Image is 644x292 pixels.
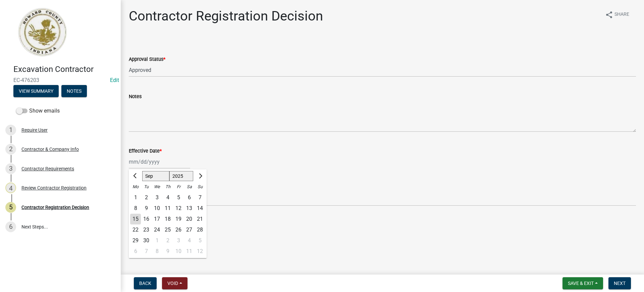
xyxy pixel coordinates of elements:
[21,205,89,210] div: Contractor Registration Decision
[61,89,87,94] wm-modal-confirm: Notes
[130,246,141,257] div: 6
[167,281,178,286] span: Void
[162,277,187,289] button: Void
[600,8,635,21] button: shareShare
[173,181,184,192] div: Fr
[134,277,157,289] button: Back
[173,224,184,235] div: Friday, September 26, 2025
[152,224,162,235] div: 24
[195,235,205,246] div: Sunday, October 5, 2025
[184,181,195,192] div: Sa
[21,147,79,152] div: Contractor & Company Info
[130,203,141,214] div: 8
[130,224,141,235] div: 22
[184,192,195,203] div: 6
[184,235,195,246] div: 4
[173,214,184,224] div: Friday, September 19, 2025
[141,203,152,214] div: Tuesday, September 9, 2025
[141,192,152,203] div: 2
[184,235,195,246] div: Saturday, October 4, 2025
[195,224,205,235] div: 28
[141,246,152,257] div: Tuesday, October 7, 2025
[21,166,74,171] div: Contractor Requirements
[152,246,162,257] div: Wednesday, October 8, 2025
[130,214,141,224] div: 15
[605,11,613,19] i: share
[5,221,16,232] div: 6
[184,246,195,257] div: 11
[162,246,173,257] div: Thursday, October 9, 2025
[195,235,205,246] div: 5
[173,235,184,246] div: 3
[152,192,162,203] div: 3
[173,235,184,246] div: Friday, October 3, 2025
[142,171,169,181] select: Select month
[195,203,205,214] div: 14
[195,214,205,224] div: 21
[110,77,119,83] a: Edit
[152,224,162,235] div: Wednesday, September 24, 2025
[5,182,16,193] div: 4
[162,224,173,235] div: Thursday, September 25, 2025
[608,277,631,289] button: Next
[141,203,152,214] div: 9
[141,214,152,224] div: Tuesday, September 16, 2025
[141,235,152,246] div: 30
[173,246,184,257] div: 10
[162,214,173,224] div: 18
[141,246,152,257] div: 7
[195,224,205,235] div: Sunday, September 28, 2025
[195,192,205,203] div: Sunday, September 7, 2025
[162,224,173,235] div: 25
[5,125,16,135] div: 1
[141,235,152,246] div: Tuesday, September 30, 2025
[152,246,162,257] div: 8
[152,235,162,246] div: 1
[21,128,48,132] div: Require User
[152,235,162,246] div: Wednesday, October 1, 2025
[130,181,141,192] div: Mo
[152,192,162,203] div: Wednesday, September 3, 2025
[162,235,173,246] div: 2
[568,281,594,286] span: Save & Exit
[110,77,119,83] wm-modal-confirm: Edit Application Number
[184,203,195,214] div: 13
[130,235,141,246] div: 29
[13,7,71,57] img: Howard County, Indiana
[13,89,59,94] wm-modal-confirm: Summary
[129,57,165,62] label: Approval Status
[16,107,60,115] label: Show emails
[13,77,107,83] span: EC-476203
[141,224,152,235] div: 23
[162,246,173,257] div: 9
[130,203,141,214] div: Monday, September 8, 2025
[173,224,184,235] div: 26
[162,203,173,214] div: 11
[195,214,205,224] div: Sunday, September 21, 2025
[184,203,195,214] div: Saturday, September 13, 2025
[21,185,87,190] div: Review Contractor Registration
[5,144,16,155] div: 2
[162,214,173,224] div: Thursday, September 18, 2025
[162,181,173,192] div: Th
[196,171,204,181] button: Next month
[162,192,173,203] div: Thursday, September 4, 2025
[173,192,184,203] div: Friday, September 5, 2025
[169,171,194,181] select: Select year
[614,11,629,19] span: Share
[13,85,59,97] button: View Summary
[130,192,141,203] div: Monday, September 1, 2025
[129,94,142,99] label: Notes
[5,163,16,174] div: 3
[173,246,184,257] div: Friday, October 10, 2025
[173,203,184,214] div: 12
[129,8,323,24] h1: Contractor Registration Decision
[195,181,205,192] div: Su
[141,214,152,224] div: 16
[173,214,184,224] div: 19
[184,214,195,224] div: 20
[184,214,195,224] div: Saturday, September 20, 2025
[184,224,195,235] div: Saturday, September 27, 2025
[184,246,195,257] div: Saturday, October 11, 2025
[195,203,205,214] div: Sunday, September 14, 2025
